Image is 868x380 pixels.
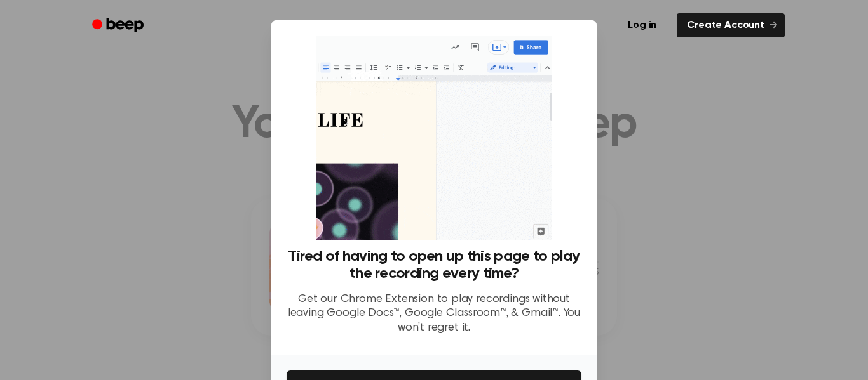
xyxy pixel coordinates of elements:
[316,36,552,240] img: Beep extension in action
[287,248,581,282] h3: Tired of having to open up this page to play the recording every time?
[615,11,669,40] a: Log in
[83,13,155,38] a: Beep
[677,13,785,37] a: Create Account
[287,292,581,336] p: Get our Chrome Extension to play recordings without leaving Google Docs™, Google Classroom™, & Gm...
